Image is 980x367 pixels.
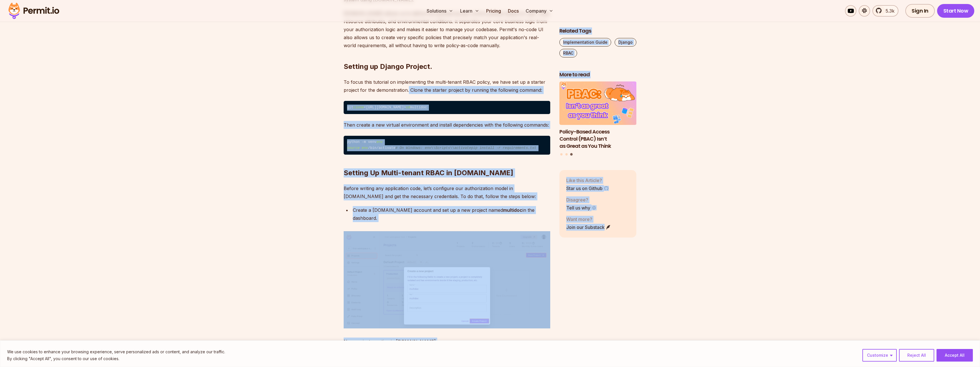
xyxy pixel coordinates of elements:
[344,145,550,177] h2: Setting Up Multi-tenant RBAC in [DOMAIN_NAME]
[503,207,522,213] strong: multidoc
[344,338,550,346] p: New project creation in [DOMAIN_NAME]
[344,39,550,71] h2: Setting up Django Project.
[362,146,368,150] span: env
[344,136,550,155] code: python -m venv /bin/activate
[559,27,637,35] h2: Related Tags
[7,355,225,362] p: By clicking "Accept All", you consent to our use of cookies.
[406,105,410,109] span: cd
[344,78,550,94] p: To focus this tutorial on implementing the multi-tenant RBAC policy, we have set up a starter pro...
[353,105,364,109] span: clone
[559,49,577,57] a: RBAC
[6,1,62,21] img: Permit logo
[566,185,609,192] a: Star us on Github
[523,5,556,17] button: Company
[344,184,550,200] p: Before writing any application code, let’s configure our authorization model in [DOMAIN_NAME] and...
[570,153,573,156] button: Go to slide 3
[344,121,550,129] p: Then create a new virtual environment and install dependencies with the following commands:
[882,7,894,14] span: 5.3k
[559,71,637,78] h2: More to read
[565,153,568,155] button: Go to slide 2
[872,5,898,17] a: 5.3k
[937,4,975,18] a: Start Now
[566,177,609,184] p: Like this Article?
[566,204,597,211] a: Tell us why
[559,82,637,150] a: Policy-Based Access Control (PBAC) Isn’t as Great as You ThinkPolicy-Based Access Control (PBAC) ...
[377,140,383,144] span: env
[484,5,503,17] a: Pricing
[559,82,637,150] li: 3 of 3
[566,216,611,223] p: Want more?
[347,146,360,150] span: source
[937,349,973,362] button: Accept All
[559,38,611,47] a: Implementation Guide
[506,5,521,17] a: Docs
[862,349,897,362] button: Customize
[7,348,225,355] p: We use cookies to enhance your browsing experience, serve personalized ads or content, and analyz...
[344,101,550,114] code: git <[URL][DOMAIN_NAME]> multidoc
[559,82,637,157] div: Posts
[344,9,550,49] p: [DOMAIN_NAME] allows us to define fine-grained access control policies based on user roles, resou...
[559,128,637,149] h3: Policy-Based Access Control (PBAC) Isn’t as Great as You Think
[560,153,563,155] button: Go to slide 1
[395,146,536,150] span: # On Windows: env\\Scripts\\activatepip install -r requirements.txt
[344,231,550,328] img: image.png
[899,349,934,362] button: Reject All
[615,38,636,47] a: Django
[559,82,637,125] img: Policy-Based Access Control (PBAC) Isn’t as Great as You Think
[458,5,482,17] button: Learn
[353,206,550,222] div: Create a [DOMAIN_NAME] account and set up a new project named in the dashboard.
[905,4,935,18] a: Sign In
[566,196,597,203] p: Disagree?
[424,5,456,17] button: Solutions
[566,224,611,231] a: Join our Substack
